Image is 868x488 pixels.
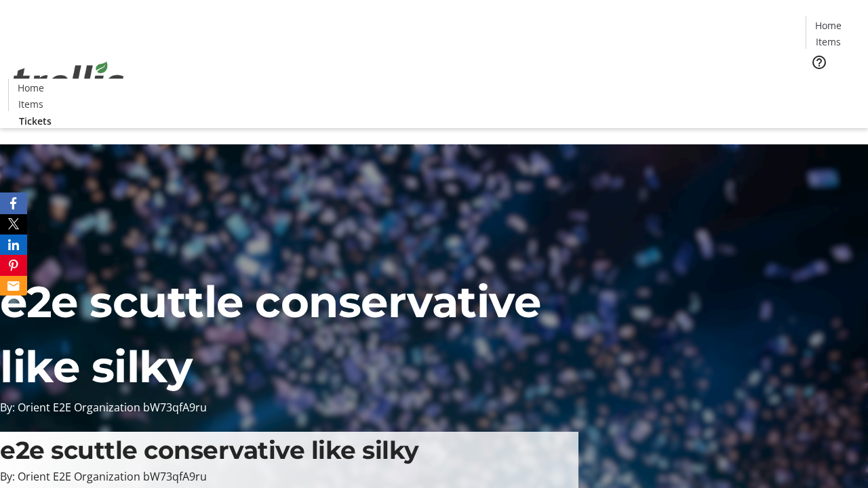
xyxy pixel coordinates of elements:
span: Items [816,35,841,49]
span: Tickets [816,79,849,93]
a: Tickets [8,114,62,128]
span: Home [18,81,44,95]
a: Tickets [806,79,860,93]
span: Items [18,97,43,111]
span: Home [815,18,842,33]
a: Items [806,35,850,49]
img: Orient E2E Organization bW73qfA9ru's Logo [8,47,129,115]
button: Help [806,49,833,76]
a: Items [9,97,52,111]
a: Home [9,81,52,95]
a: Home [806,18,850,33]
span: Tickets [19,114,52,128]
